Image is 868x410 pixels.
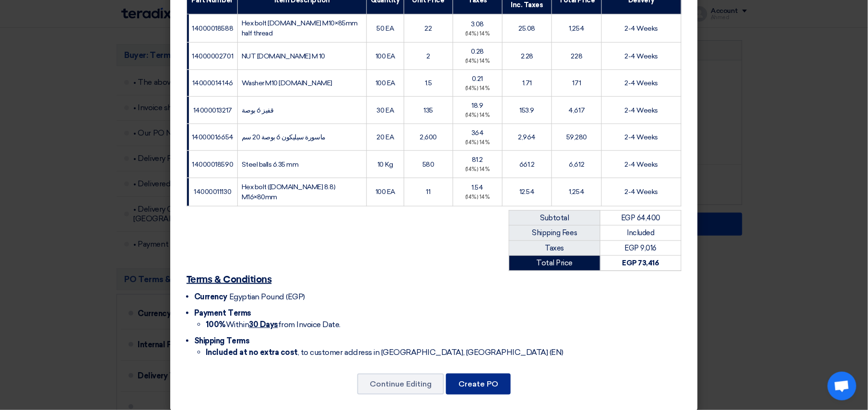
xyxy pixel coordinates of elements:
[457,30,498,38] div: (14%) 14%
[471,47,484,56] span: 0.28
[187,275,271,285] u: Terms & Conditions
[625,160,658,169] span: 2-4 Weeks
[206,347,681,358] li: , to customer address in [GEOGRAPHIC_DATA], [GEOGRAPHIC_DATA] (EN)
[566,133,587,141] span: 59,280
[206,320,226,329] strong: 100%
[187,14,238,43] td: 14000018588
[472,156,483,164] span: 81.2
[194,336,249,345] span: Shipping Terms
[377,133,394,141] span: 20 EA
[457,112,498,120] div: (14%) 14%
[242,160,299,169] span: Steel balls 6.35 mm
[471,20,484,28] span: 3.08
[571,52,583,60] span: 228
[187,124,238,151] td: 14000016654
[187,69,238,97] td: 14000014146
[509,240,600,256] td: Taxes
[420,133,437,141] span: 2,600
[425,79,432,87] span: 1.5
[194,292,227,301] span: Currency
[622,259,659,267] strong: EGP 73,416
[828,372,856,400] a: Open chat
[569,106,585,114] span: 4,617
[422,160,434,169] span: 580
[375,79,395,87] span: 100 EA
[187,151,238,178] td: 14000018590
[520,106,535,114] span: 153.9
[569,160,585,169] span: 6,612
[472,75,483,83] span: 0.21
[423,106,433,114] span: 135
[625,24,658,33] span: 2-4 Weeks
[187,178,238,206] td: 14000011130
[518,133,536,141] span: 2,964
[377,24,394,33] span: 50 EA
[471,129,484,137] span: 364
[509,226,600,241] td: Shipping Fees
[194,308,251,318] span: Payment Terms
[625,133,658,141] span: 2-4 Weeks
[425,24,432,33] span: 22
[519,188,535,196] span: 12.54
[357,374,444,395] button: Continue Editing
[206,348,298,357] strong: Included at no extra cost
[457,194,498,202] div: (14%) 14%
[242,52,325,60] span: NUT [DOMAIN_NAME] M 10
[187,43,238,70] td: 14000002701
[625,244,657,252] span: EGP 9,016
[187,97,238,124] td: 14000013217
[521,52,533,60] span: 2.28
[625,79,658,87] span: 2-4 Weeks
[457,57,498,66] div: (14%) 14%
[242,183,336,201] span: Hex bolt ([DOMAIN_NAME] 8.8) M16×80mm
[519,160,535,169] span: 661.2
[229,292,305,301] span: Egyptian Pound (EGP)
[206,320,340,329] span: Within from Invoice Date.
[569,24,585,33] span: 1,254
[472,183,483,192] span: 1.54
[600,210,681,226] td: EGP 64,400
[375,188,395,196] span: 100 EA
[625,106,658,114] span: 2-4 Weeks
[625,188,658,196] span: 2-4 Weeks
[242,133,326,141] span: ماسورة سيليكون 6 بوصة 20 سم
[457,139,498,147] div: (14%) 14%
[573,79,581,87] span: 171
[522,79,532,87] span: 1.71
[249,320,278,329] u: 30 Days
[457,85,498,93] div: (14%) 14%
[625,52,658,60] span: 2-4 Weeks
[377,160,393,169] span: 10 Kg
[627,228,655,237] span: Included
[375,52,395,60] span: 100 EA
[457,166,498,174] div: (14%) 14%
[519,24,536,33] span: 25.08
[446,374,511,395] button: Create PO
[569,188,585,196] span: 1,254
[509,256,600,271] td: Total Price
[426,188,431,196] span: 11
[242,106,274,114] span: قفيز 6 بوصة
[426,52,430,60] span: 2
[242,79,332,87] span: Washer M10 [DOMAIN_NAME]
[472,102,483,110] span: 18.9
[509,210,600,226] td: Subtotal
[242,19,358,37] span: Hex bolt [DOMAIN_NAME] M10×85mm half thread
[377,106,394,114] span: 30 EA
